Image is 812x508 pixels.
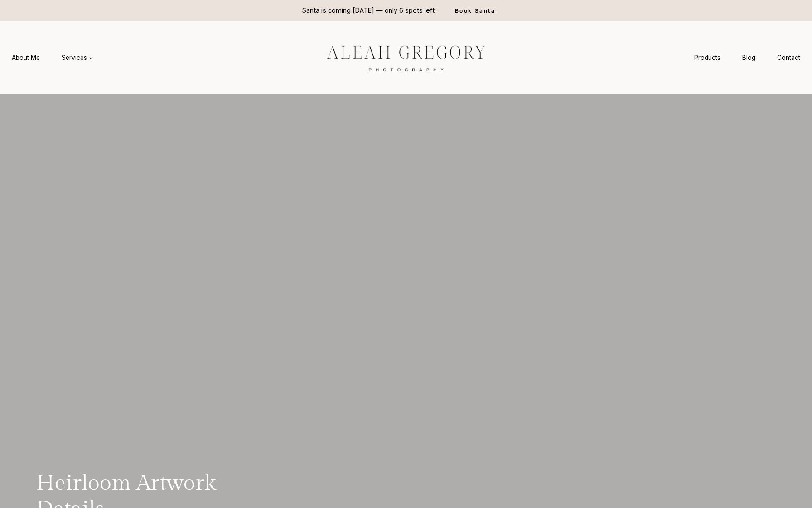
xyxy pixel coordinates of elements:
p: Santa is coming [DATE] — only 6 spots left! [302,5,436,15]
nav: Primary [1,49,104,66]
a: Services [51,49,104,66]
a: Blog [731,49,766,66]
a: Contact [766,49,811,66]
span: Services [62,53,93,62]
nav: Secondary [683,49,811,66]
a: About Me [1,49,51,66]
a: Products [683,49,731,66]
img: aleah gregory logo [304,39,508,77]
